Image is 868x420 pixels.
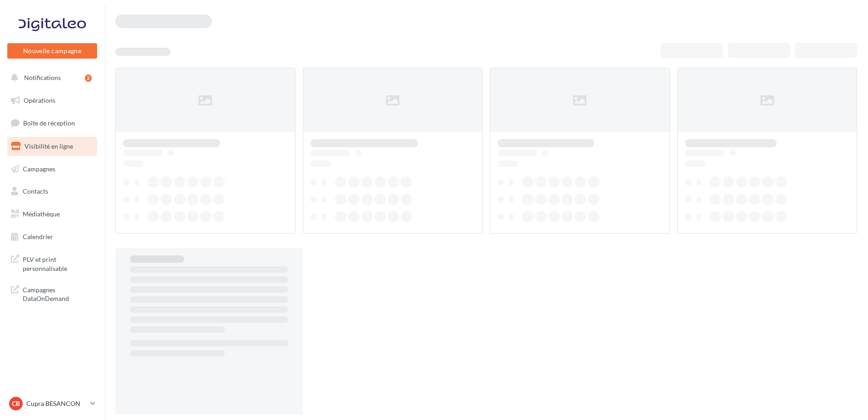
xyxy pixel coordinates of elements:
button: Notifications 2 [5,68,95,87]
span: Médiathèque [23,210,60,218]
a: Calendrier [5,227,99,246]
span: Opérations [24,96,55,104]
a: Médiathèque [5,205,99,224]
span: Campagnes DataOnDemand [23,284,94,303]
span: Visibilité en ligne [25,142,73,150]
span: Calendrier [23,233,53,240]
span: Notifications [24,74,61,81]
span: Contacts [23,187,48,195]
a: Visibilité en ligne [5,137,99,156]
span: Campagnes [23,165,55,172]
span: PLV et print personnalisable [23,253,94,273]
a: Campagnes DataOnDemand [5,280,99,307]
a: Boîte de réception [5,113,99,133]
a: Opérations [5,91,99,110]
button: Nouvelle campagne [7,43,97,59]
span: Boîte de réception [23,119,75,127]
a: PLV et print personnalisable [5,250,99,276]
span: CB [12,399,20,408]
a: CB Cupra BESANCON [7,395,97,412]
p: Cupra BESANCON [26,399,87,408]
a: Campagnes [5,160,99,179]
div: 2 [85,75,92,82]
a: Contacts [5,182,99,201]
